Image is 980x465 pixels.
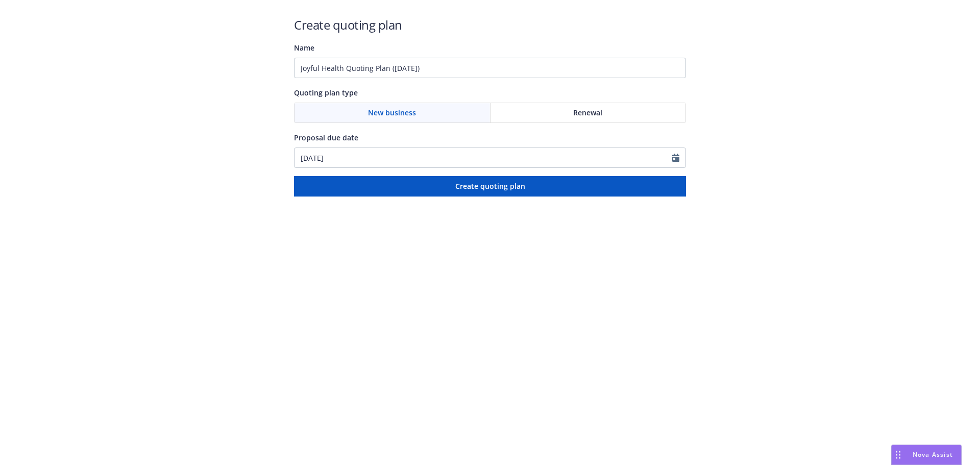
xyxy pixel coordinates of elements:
h1: Create quoting plan [294,16,686,33]
input: Quoting plan name [294,58,686,78]
span: Renewal [573,107,602,118]
button: Create quoting plan [294,176,686,197]
span: Create quoting plan [455,181,525,191]
span: Proposal due date [294,133,358,142]
svg: Calendar [672,154,679,162]
span: Name [294,43,314,53]
span: Nova Assist [913,450,953,459]
input: MM/DD/YYYY [295,148,672,167]
div: Drag to move [892,445,904,464]
span: Quoting plan type [294,88,358,97]
button: Nova Assist [891,445,962,465]
span: New business [368,107,416,118]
